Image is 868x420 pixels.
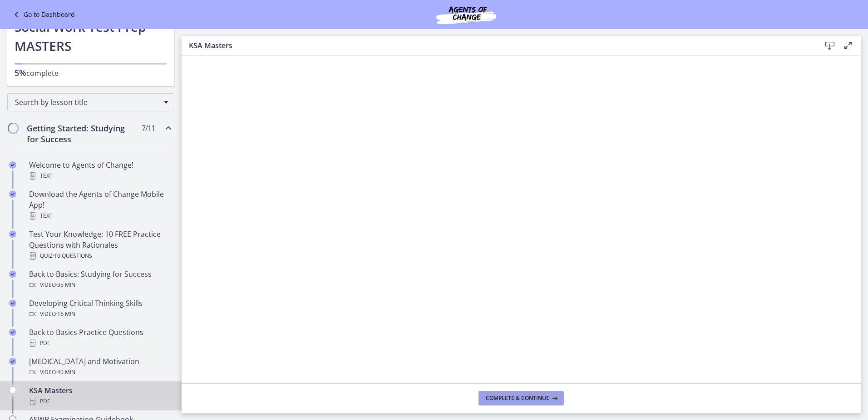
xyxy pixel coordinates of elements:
[29,170,171,181] div: Text
[29,269,171,290] div: Back to Basics: Studying for Success
[29,327,171,349] div: Back to Basics Practice Questions
[29,250,171,261] div: Quiz
[29,298,171,320] div: Developing Critical Thinking Skills
[29,367,171,378] div: Video
[53,250,92,261] span: · 10 Questions
[486,395,549,402] span: Complete & continue
[9,230,16,238] i: Completed
[7,93,174,111] div: Search by lesson title
[29,396,171,407] div: PDF
[9,270,16,278] i: Completed
[29,309,171,320] div: Video
[27,123,138,145] h2: Getting Started: Studying for Success
[29,385,171,407] div: KSA Masters
[29,280,171,290] div: Video
[56,280,75,290] span: · 35 min
[56,367,75,378] span: · 40 min
[9,329,16,336] i: Completed
[15,97,159,107] span: Search by lesson title
[29,189,171,221] div: Download the Agents of Change Mobile App!
[11,9,75,20] a: Go to Dashboard
[29,210,171,221] div: Text
[142,123,155,134] span: 7 / 11
[9,190,16,198] i: Completed
[478,391,564,405] button: Complete & continue
[412,4,521,25] img: Agents of Change
[189,40,806,51] h3: KSA Masters
[29,338,171,349] div: PDF
[56,309,75,320] span: · 16 min
[9,358,16,365] i: Completed
[29,160,171,181] div: Welcome to Agents of Change!
[9,300,16,307] i: Completed
[29,229,171,261] div: Test Your Knowledge: 10 FREE Practice Questions with Rationales
[15,67,26,78] span: 5%
[9,161,16,169] i: Completed
[29,356,171,378] div: [MEDICAL_DATA] and Motivation
[15,67,167,79] p: complete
